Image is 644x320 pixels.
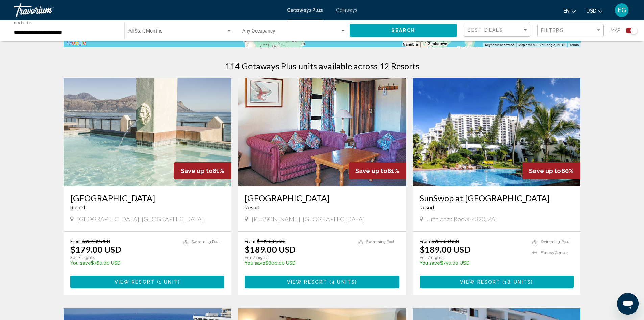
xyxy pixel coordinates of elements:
div: 80% [522,162,580,179]
a: Open this area in Google Maps (opens a new window) [65,39,88,47]
span: USD [586,8,596,14]
span: View Resort [287,279,327,285]
button: View Resort(1 unit) [70,276,225,288]
a: Getaways [336,7,357,13]
span: Save up to [529,167,561,174]
a: [GEOGRAPHIC_DATA] [70,193,225,203]
span: Fitness Center [541,251,568,255]
span: Swimming Pool [541,240,569,244]
span: Umhlanga Rocks, 4320, ZAF [426,215,499,223]
span: EG [618,7,626,14]
a: Getaways Plus [287,7,323,13]
span: ( ) [500,279,533,285]
p: For 7 nights [420,254,526,260]
span: Search [391,28,415,34]
span: $939.00 USD [82,238,110,244]
p: $179.00 USD [70,244,121,254]
span: Filters [541,28,564,33]
p: $750.00 USD [420,260,526,266]
span: [PERSON_NAME], [GEOGRAPHIC_DATA] [252,215,365,223]
iframe: Button to launch messaging window [617,293,639,315]
button: View Resort(4 units) [245,276,399,288]
span: You save [420,260,440,266]
img: 2503O01X.jpg [64,78,232,186]
span: Swimming Pool [366,240,394,244]
span: en [563,8,570,14]
span: Resort [245,205,260,210]
span: Swimming Pool [191,240,219,244]
span: Map [611,26,621,35]
a: [GEOGRAPHIC_DATA] [245,193,399,203]
span: Resort [70,205,86,210]
span: You save [245,260,265,266]
mat-select: Sort by [468,27,528,33]
a: Terms (opens in new tab) [569,43,579,47]
span: Save up to [181,167,213,174]
p: For 7 nights [70,254,177,260]
button: Change language [563,6,576,16]
button: User Menu [613,3,630,17]
span: ( ) [155,279,180,285]
button: Filter [537,24,604,38]
p: $189.00 USD [245,244,296,254]
button: Change currency [586,6,603,16]
p: $760.00 USD [70,260,177,266]
span: $939.00 USD [432,238,459,244]
div: 81% [349,162,406,179]
span: Resort [420,205,435,210]
img: Google [65,39,88,47]
span: View Resort [115,279,155,285]
span: 4 units [331,279,355,285]
span: ( ) [327,279,357,285]
button: View Resort(18 units) [420,276,574,288]
span: [GEOGRAPHIC_DATA], [GEOGRAPHIC_DATA] [77,215,204,223]
a: SunSwop at [GEOGRAPHIC_DATA] [420,193,574,203]
span: Best Deals [468,27,503,33]
span: From [245,238,255,244]
span: View Resort [460,279,500,285]
span: You save [70,260,91,266]
span: From [420,238,430,244]
p: For 7 nights [245,254,351,260]
span: $989.00 USD [257,238,285,244]
h1: 114 Getaways Plus units available across 12 Resorts [225,61,420,71]
span: 1 unit [159,279,178,285]
p: $189.00 USD [420,244,471,254]
button: Search [350,24,457,37]
img: 3245I01X.jpg [238,78,406,186]
div: 81% [174,162,231,179]
span: From [70,238,81,244]
img: ii_ucb1.jpg [413,78,581,186]
span: Save up to [355,167,387,174]
span: Map data ©2025 Google, INEGI [518,43,565,47]
button: Keyboard shortcuts [485,43,514,47]
a: Travorium [14,3,280,17]
p: $800.00 USD [245,260,351,266]
span: 18 units [504,279,531,285]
